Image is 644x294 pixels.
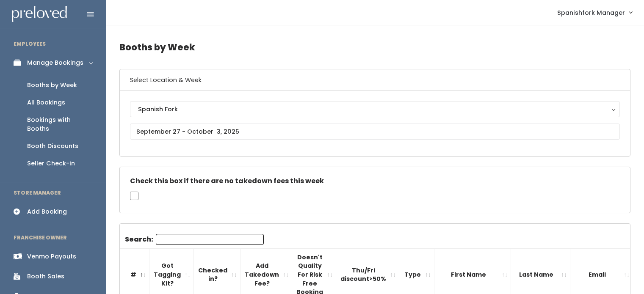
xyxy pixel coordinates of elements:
[12,6,67,22] img: preloved logo
[27,81,77,90] div: Booths by Week
[27,98,65,107] div: All Bookings
[27,207,67,216] div: Add Booking
[130,124,620,140] input: September 27 - October 3, 2025
[156,234,264,245] input: Search:
[549,3,641,22] a: Spanishfork Manager
[27,58,83,67] div: Manage Bookings
[138,104,612,114] div: Spanish Fork
[27,115,92,133] div: Bookings with Booths
[27,142,78,151] div: Booth Discounts
[27,272,64,281] div: Booth Sales
[125,234,264,245] label: Search:
[130,101,620,117] button: Spanish Fork
[130,177,620,185] h5: Check this box if there are no takedown fees this week
[27,252,76,261] div: Venmo Payouts
[120,69,630,91] h6: Select Location & Week
[119,36,630,59] h4: Booths by Week
[557,8,625,17] span: Spanishfork Manager
[27,159,75,168] div: Seller Check-in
